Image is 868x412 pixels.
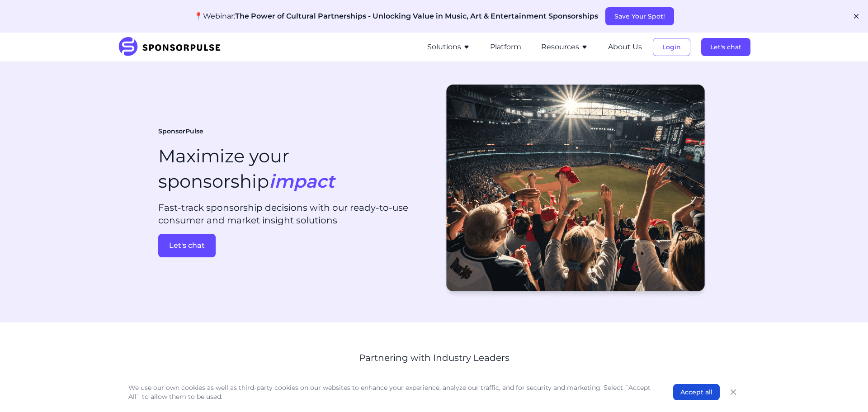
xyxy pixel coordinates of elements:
button: Let's chat [701,38,750,56]
a: Login [653,43,690,51]
p: Fast-track sponsorship decisions with our ready-to-use consumer and market insight solutions [158,201,427,227]
p: We use our own cookies as well as third-party cookies on our websites to enhance your experience,... [128,383,655,401]
i: impact [269,170,335,192]
p: 📍Webinar: [194,11,598,22]
span: SponsorPulse [158,127,203,136]
button: Resources [541,42,588,52]
button: Close [727,386,740,398]
a: Save Your Spot! [605,12,674,20]
span: The Power of Cultural Partnerships - Unlocking Value in Music, Art & Entertainment Sponsorships [235,12,598,20]
button: Let's chat [158,234,216,257]
a: About Us [608,43,642,51]
button: Platform [490,42,521,52]
button: Login [653,38,690,56]
button: Solutions [427,42,470,52]
h1: Maximize your sponsorship [158,143,335,194]
button: About Us [608,42,642,52]
a: Let's chat [701,43,750,51]
a: Let's chat [158,234,427,257]
button: Accept all [673,384,720,400]
a: Platform [490,43,521,51]
p: Partnering with Industry Leaders [227,351,641,364]
button: Save Your Spot! [605,7,674,25]
img: SponsorPulse [118,37,227,57]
